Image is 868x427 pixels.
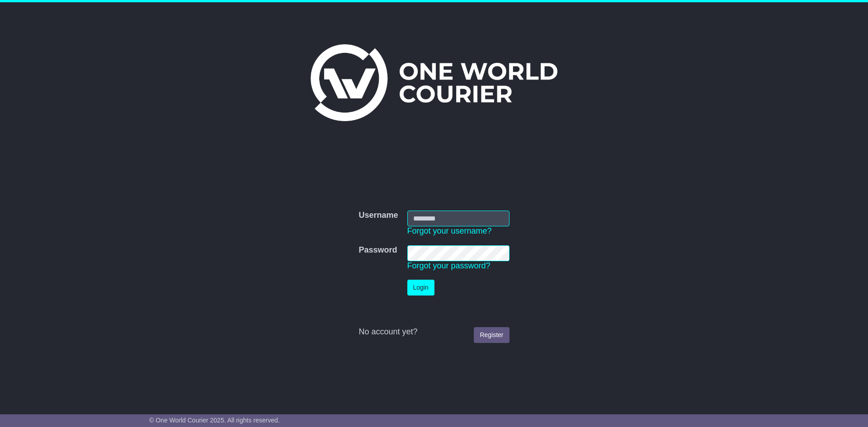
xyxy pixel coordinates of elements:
img: One World [311,44,557,121]
label: Password [359,245,397,255]
a: Forgot your password? [407,261,491,270]
button: Login [407,280,434,296]
div: No account yet? [359,327,509,337]
span: © One World Courier 2025. All rights reserved. [149,417,280,424]
a: Register [474,327,509,343]
a: Forgot your username? [407,226,492,235]
label: Username [359,211,398,221]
